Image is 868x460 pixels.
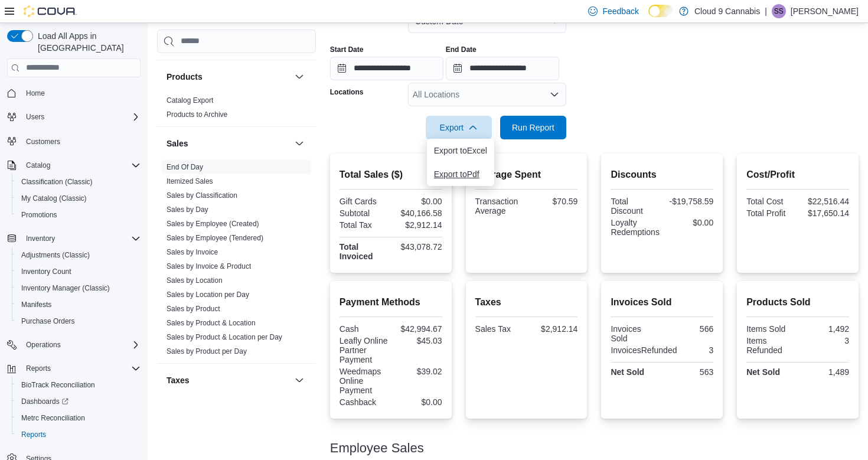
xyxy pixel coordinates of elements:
[167,374,190,386] h3: Taxes
[500,116,566,139] button: Run Report
[26,112,44,122] span: Users
[330,45,364,54] label: Start Date
[340,324,389,334] div: Cash
[17,208,141,222] span: Promotions
[21,338,141,352] span: Operations
[340,367,389,395] div: Weedmaps Online Payment
[167,262,251,270] a: Sales by Invoice & Product
[167,110,227,119] a: Products to Archive
[800,208,849,218] div: $17,650.14
[340,220,389,230] div: Total Tax
[157,93,316,126] div: Products
[611,295,713,309] h2: Invoices Sold
[427,162,494,186] button: Export toPdf
[664,218,713,227] div: $0.00
[21,231,141,246] span: Inventory
[340,397,389,407] div: Cashback
[12,280,145,296] button: Inventory Manager (Classic)
[746,324,795,334] div: Items Sold
[2,360,145,377] button: Reports
[17,265,141,279] span: Inventory Count
[800,197,849,206] div: $22,516.44
[434,169,487,179] span: Export to Pdf
[475,197,524,216] div: Transaction Average
[167,291,249,299] a: Sales by Location per Day
[21,267,71,276] span: Inventory Count
[167,220,259,228] a: Sales by Employee (Created)
[330,441,424,455] h3: Employee Sales
[17,265,76,279] a: Inventory Count
[292,70,306,84] button: Products
[17,394,73,409] a: Dashboards
[167,138,290,149] button: Sales
[17,394,141,409] span: Dashboards
[746,295,849,309] h2: Products Sold
[393,197,442,206] div: $0.00
[26,137,60,146] span: Customers
[167,191,237,200] a: Sales by Classification
[800,336,849,345] div: 3
[611,324,660,343] div: Invoices Sold
[475,168,578,182] h2: Average Spent
[393,220,442,230] div: $2,912.14
[446,57,559,80] input: Press the down key to open a popover containing a calendar.
[21,250,90,260] span: Adjustments (Classic)
[167,205,208,214] a: Sales by Day
[446,45,477,54] label: End Date
[167,96,213,105] a: Catalog Export
[12,296,145,313] button: Manifests
[512,122,554,133] span: Run Report
[2,230,145,247] button: Inventory
[17,378,141,392] span: BioTrack Reconciliation
[800,324,849,334] div: 1,492
[167,276,223,285] a: Sales by Location
[21,338,66,352] button: Operations
[21,110,141,124] span: Users
[21,158,55,172] button: Catalog
[21,133,141,148] span: Customers
[167,71,203,83] h3: Products
[33,30,141,54] span: Load All Apps in [GEOGRAPHIC_DATA]
[21,177,93,187] span: Classification (Classic)
[393,208,442,218] div: $40,166.58
[746,208,795,218] div: Total Profit
[772,4,786,18] div: Sarbjot Singh
[664,197,713,206] div: -$19,758.59
[167,234,263,242] a: Sales by Employee (Tendered)
[17,175,141,189] span: Classification (Classic)
[340,242,373,261] strong: Total Invoiced
[340,295,442,309] h2: Payment Methods
[426,116,492,139] button: Export
[167,138,188,149] h3: Sales
[21,397,68,406] span: Dashboards
[167,347,247,355] a: Sales by Product per Day
[12,313,145,329] button: Purchase Orders
[2,337,145,353] button: Operations
[340,208,389,218] div: Subtotal
[157,397,316,430] div: Taxes
[167,333,282,341] a: Sales by Product & Location per Day
[24,5,77,17] img: Cova
[21,361,56,376] button: Reports
[2,109,145,125] button: Users
[26,234,55,243] span: Inventory
[17,191,92,205] a: My Catalog (Classic)
[26,364,51,373] span: Reports
[17,428,51,442] a: Reports
[292,136,306,151] button: Sales
[550,90,559,99] button: Open list of options
[21,317,75,326] span: Purchase Orders
[602,5,638,17] span: Feedback
[21,361,141,376] span: Reports
[167,374,290,386] button: Taxes
[648,5,673,17] input: Dark Mode
[800,367,849,377] div: 1,489
[17,314,141,328] span: Purchase Orders
[12,263,145,280] button: Inventory Count
[330,87,364,97] label: Locations
[2,157,145,174] button: Catalog
[774,4,784,18] span: SS
[611,218,660,237] div: Loyalty Redemptions
[21,86,50,100] a: Home
[17,411,141,425] span: Metrc Reconciliation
